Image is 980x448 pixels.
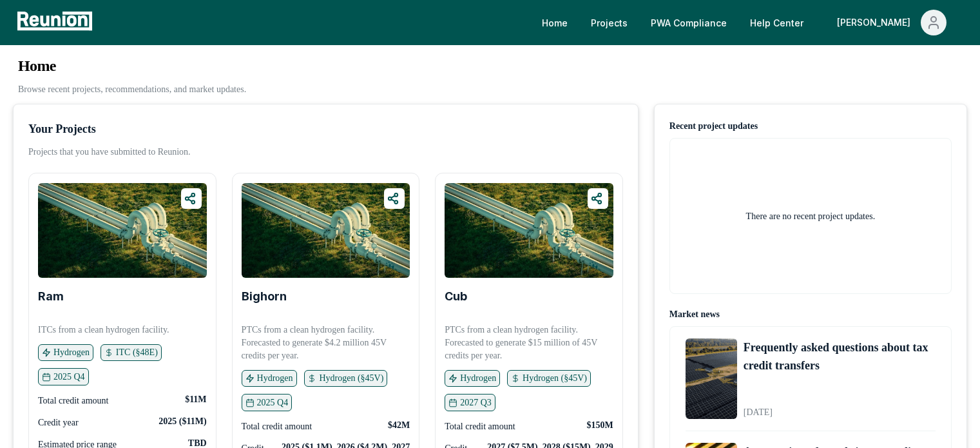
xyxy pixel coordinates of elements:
[116,346,158,359] p: ITC (§48E)
[38,368,89,385] button: 2025 Q4
[18,83,246,96] p: Browse recent projects, recommendations, and market updates.
[38,289,64,303] b: Ram
[445,183,613,278] img: Cub
[445,289,467,303] b: Cub
[686,338,737,419] img: Frequently asked questions about tax credit transfers
[532,10,578,35] a: Home
[445,419,515,434] div: Total credit amount
[38,344,93,361] button: Hydrogen
[38,183,207,278] img: Ram
[242,290,287,303] a: Bighorn
[38,324,169,336] p: ITCs from a clean hydrogen facility.
[53,371,85,384] p: 2025 Q4
[185,393,206,406] div: $11M
[744,396,936,419] div: [DATE]
[319,372,383,385] p: Hydrogen (§45V)
[242,289,287,303] b: Bighorn
[242,324,410,362] p: PTCs from a clean hydrogen facility. Forecasted to generate $4.2 million 45V credits per year.
[640,10,737,35] a: PWA Compliance
[746,209,876,223] h2: There are no recent project updates.
[445,370,500,387] button: Hydrogen
[669,308,720,321] div: Market news
[744,338,936,375] a: Frequently asked questions about tax credit transfers
[523,372,587,385] p: Hydrogen (§45V)
[257,396,289,409] p: 2025 Q4
[242,419,312,434] div: Total credit amount
[460,372,496,385] p: Hydrogen
[837,10,916,35] div: [PERSON_NAME]
[532,10,967,35] nav: Main
[159,415,206,428] div: 2025 ($11M)
[28,120,96,138] div: Your Projects
[740,10,814,35] a: Help Center
[18,55,246,76] h3: Home
[445,394,495,411] button: 2027 Q3
[445,290,467,303] a: Cub
[669,120,758,133] div: Recent project updates
[388,419,410,432] div: $42M
[38,415,79,431] div: Credit year
[38,290,64,303] a: Ram
[827,10,957,35] button: [PERSON_NAME]
[460,396,492,409] p: 2027 Q3
[257,372,293,385] p: Hydrogen
[53,346,90,359] p: Hydrogen
[28,146,191,159] p: Projects that you have submitted to Reunion.
[242,394,293,411] button: 2025 Q4
[38,393,108,409] div: Total credit amount
[445,324,613,362] p: PTCs from a clean hydrogen facility. Forecasted to generate $15 million of 45V credits per year.
[587,419,613,432] div: $150M
[242,183,410,278] img: Bighorn
[242,370,297,387] button: Hydrogen
[581,10,638,35] a: Projects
